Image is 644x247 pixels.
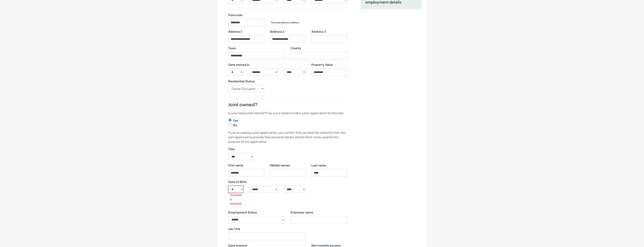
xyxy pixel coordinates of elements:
[228,13,243,17] label: Postcode
[270,29,284,34] label: Address 2
[311,29,326,34] label: Address 3
[233,123,237,127] label: No
[228,147,235,151] label: Title
[228,130,347,144] p: If you're making a joint application, you confirm that you have the authority from the joint appl...
[291,46,301,50] label: County
[228,29,242,34] label: Address 1
[228,180,247,184] label: Date of Birth
[228,62,249,67] label: Date moved in
[311,62,333,67] label: Property Value
[228,210,257,215] label: Employment Status
[228,46,236,50] label: Town
[228,227,240,231] label: Job Title
[291,210,313,215] label: Employer name
[230,193,243,206] label: This field is required.
[270,21,300,24] button: Manually add your address
[228,101,347,108] h4: Joint owned?
[228,111,347,115] p: Is your house joint owned? If so, you'll need to make a joint application for this loan
[233,118,238,123] label: Yes
[270,163,290,168] label: Middle names
[228,79,255,84] label: Residential Status
[228,163,243,168] label: First name
[311,163,326,168] label: Last name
